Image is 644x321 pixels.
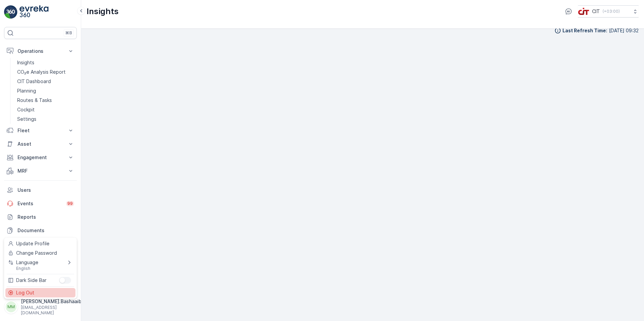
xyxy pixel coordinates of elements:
[14,67,77,77] a: CO₂e Analysis Report
[14,86,77,96] a: Planning
[17,78,51,85] p: CIT Dashboard
[21,298,82,305] p: [PERSON_NAME].Bashaaib
[18,214,74,220] p: Reports
[16,250,57,256] span: Change Password
[18,127,63,134] p: Fleet
[17,69,66,75] p: CO₂e Analysis Report
[4,183,77,197] a: Users
[18,200,62,207] p: Events
[4,238,77,299] ul: Menu
[16,266,38,271] span: English
[14,58,77,67] a: Insights
[67,201,73,206] p: 99
[16,289,34,296] span: Log Out
[4,210,77,224] a: Reports
[4,164,77,178] button: MRF
[17,97,52,104] p: Routes & Tasks
[4,151,77,164] button: Engagement
[603,9,620,14] p: ( +03:00 )
[4,224,77,237] a: Documents
[18,168,63,174] p: MRF
[16,240,50,247] span: Update Profile
[14,96,77,105] a: Routes & Tasks
[16,277,46,284] span: Dark Side Bar
[18,187,74,193] p: Users
[18,141,63,147] p: Asset
[4,197,77,210] a: Events99
[14,105,77,114] a: Cockpit
[17,87,36,94] p: Planning
[17,106,35,113] p: Cockpit
[14,114,77,124] a: Settings
[4,44,77,58] button: Operations
[20,5,49,19] img: logo_light-DOdMpM7g.png
[4,124,77,137] button: Fleet
[4,298,77,316] button: MM[PERSON_NAME].Bashaaib[EMAIL_ADDRESS][DOMAIN_NAME]
[4,137,77,151] button: Asset
[4,5,18,19] img: logo
[609,27,639,34] p: [DATE] 09:32
[17,116,36,122] p: Settings
[6,301,17,312] div: MM
[16,259,38,266] span: Language
[17,59,34,66] p: Insights
[592,8,600,15] p: CIT
[87,6,119,17] p: Insights
[18,227,74,234] p: Documents
[65,30,72,36] p: ⌘B
[578,5,639,17] button: CIT(+03:00)
[562,27,607,34] p: Last Refresh Time :
[14,77,77,86] a: CIT Dashboard
[18,154,63,161] p: Engagement
[18,48,63,55] p: Operations
[21,305,82,316] p: [EMAIL_ADDRESS][DOMAIN_NAME]
[578,8,589,15] img: cit-logo_pOk6rL0.png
